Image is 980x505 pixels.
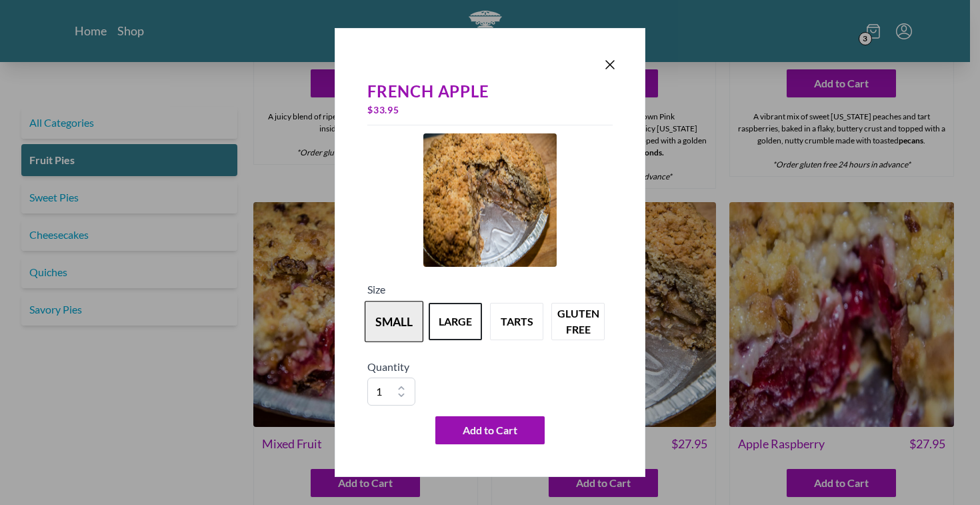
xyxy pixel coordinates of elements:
button: Variant Swatch [365,301,423,342]
h5: Quantity [367,359,613,375]
button: Variant Swatch [490,303,543,340]
h5: Size [367,282,613,298]
img: Product Image [423,133,557,267]
span: Add to Cart [463,422,517,438]
div: $ 33.95 [367,101,613,119]
button: Variant Swatch [429,303,482,340]
button: Variant Swatch [551,303,605,340]
a: Product Image [423,133,557,271]
div: French Apple [367,82,613,101]
button: Add to Cart [435,416,545,444]
button: Close panel [602,57,618,73]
